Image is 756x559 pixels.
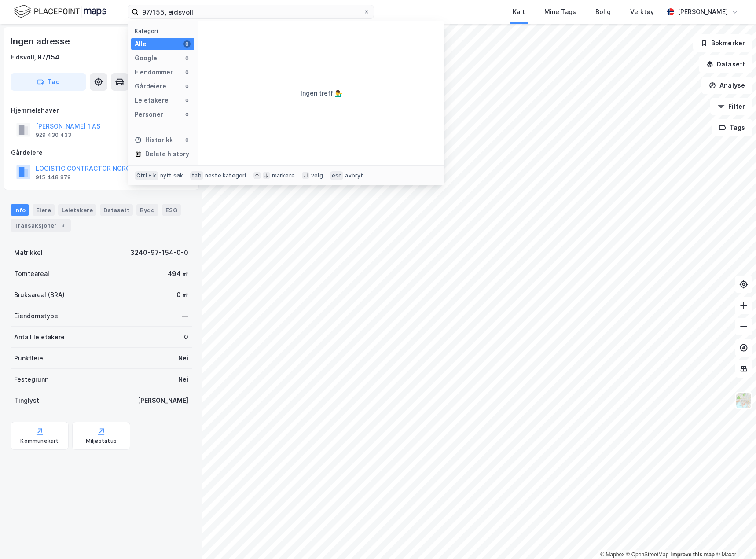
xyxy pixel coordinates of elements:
[168,268,188,279] div: 494 ㎡
[693,34,752,52] button: Bokmerker
[544,7,576,17] div: Mine Tags
[710,98,752,115] button: Filter
[671,552,715,558] a: Improve this map
[33,204,55,216] div: Eiere
[135,109,163,120] div: Personer
[11,34,71,48] div: Ingen adresse
[145,149,189,159] div: Delete history
[190,171,203,180] div: tab
[135,53,157,63] div: Google
[183,111,191,118] div: 0
[135,171,158,180] div: Ctrl + k
[701,77,752,94] button: Analyse
[14,374,48,385] div: Festegrunn
[86,438,117,445] div: Miljøstatus
[626,552,669,558] a: OpenStreetMap
[678,7,728,17] div: [PERSON_NAME]
[138,395,188,406] div: [PERSON_NAME]
[135,81,166,92] div: Gårdeiere
[135,135,173,145] div: Historikk
[311,172,323,179] div: velg
[160,172,183,179] div: nytt søk
[183,83,191,90] div: 0
[330,171,344,180] div: esc
[130,247,188,258] div: 3240-97-154-0-0
[11,147,191,158] div: Gårdeiere
[11,52,59,63] div: Eidsvoll, 97/154
[14,395,39,406] div: Tinglyst
[184,332,188,342] div: 0
[14,247,43,258] div: Matrikkel
[36,174,71,181] div: 915 448 879
[178,374,188,385] div: Nei
[11,204,29,216] div: Info
[205,172,246,179] div: neste kategori
[513,7,525,17] div: Kart
[136,204,158,216] div: Bygg
[11,73,86,91] button: Tag
[11,219,71,232] div: Transaksjoner
[712,119,752,136] button: Tags
[301,88,342,99] div: Ingen treff 💁‍♂️
[183,136,191,143] div: 0
[345,172,363,179] div: avbryt
[712,517,756,559] iframe: Chat Widget
[595,7,611,17] div: Bolig
[14,290,65,300] div: Bruksareal (BRA)
[272,172,295,179] div: markere
[14,4,106,19] img: logo.f888ab2527a4732fd821a326f86c7f29.svg
[14,332,65,342] div: Antall leietakere
[139,5,363,18] input: Søk på adresse, matrikkel, gårdeiere, leietakere eller personer
[14,311,58,321] div: Eiendomstype
[162,204,181,216] div: ESG
[59,221,67,230] div: 3
[135,28,194,34] div: Kategori
[11,105,191,116] div: Hjemmelshaver
[182,311,188,321] div: —
[14,268,49,279] div: Tomteareal
[176,290,188,300] div: 0 ㎡
[712,517,756,559] div: Kontrollprogram for chat
[58,204,96,216] div: Leietakere
[36,132,71,139] div: 929 430 433
[699,55,752,73] button: Datasett
[20,438,59,445] div: Kommunekart
[630,7,654,17] div: Verktøy
[14,353,43,364] div: Punktleie
[183,97,191,104] div: 0
[135,95,169,106] div: Leietakere
[100,204,133,216] div: Datasett
[135,39,147,49] div: Alle
[183,69,191,76] div: 0
[600,552,624,558] a: Mapbox
[735,392,752,409] img: Z
[183,55,191,62] div: 0
[178,353,188,364] div: Nei
[183,40,191,48] div: 0
[135,67,173,77] div: Eiendommer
